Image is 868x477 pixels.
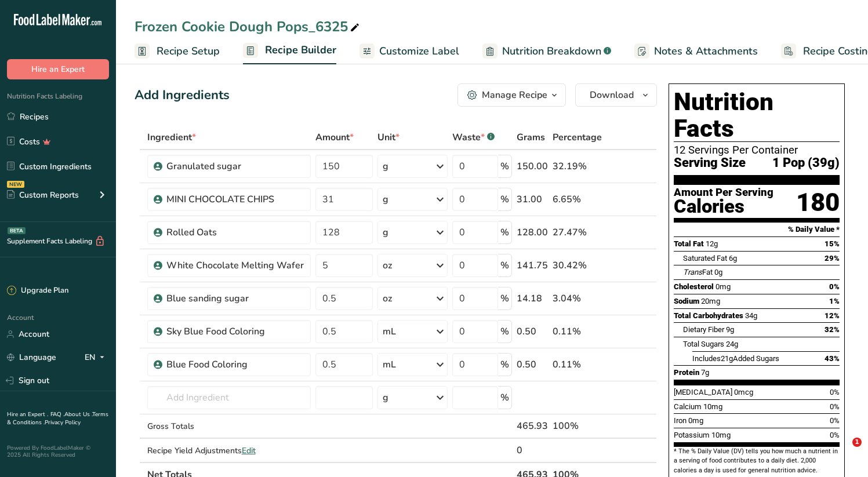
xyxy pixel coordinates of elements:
div: Waste [452,130,495,144]
div: Frozen Cookie Dough Pops_6325 [135,16,362,37]
div: White Chocolate Melting Wafer [166,258,304,272]
div: BETA [8,227,26,234]
div: oz [383,258,392,272]
span: 0% [830,431,840,439]
iframe: Intercom live chat [829,438,856,465]
div: EN [85,351,109,365]
span: 7g [701,368,709,377]
a: Nutrition Breakdown [482,38,611,64]
span: Percentage [553,130,602,144]
div: 0.11% [553,358,602,372]
div: 0.50 [517,325,548,338]
div: 0.50 [517,358,548,372]
div: 30.42% [553,258,602,272]
div: 0 [517,443,548,457]
section: * The % Daily Value (DV) tells you how much a nutrient in a serving of food contributes to a dail... [674,447,840,475]
a: Customize Label [359,38,459,64]
a: Notes & Attachments [634,38,758,64]
span: 43% [825,354,840,363]
a: Privacy Policy [45,418,81,427]
span: 12% [825,311,840,320]
span: Includes Added Sugars [692,354,779,363]
span: Total Carbohydrates [674,311,743,320]
button: Download [575,83,657,107]
span: Protein [674,368,699,377]
span: Calcium [674,402,702,411]
span: 6g [729,254,737,263]
section: % Daily Value * [674,223,840,236]
div: Rolled Oats [166,225,304,239]
div: Calories [674,198,773,215]
span: 21g [721,354,733,363]
div: Custom Reports [7,189,79,201]
div: g [383,159,388,173]
span: Unit [377,130,400,144]
span: 24g [726,340,738,348]
div: Manage Recipe [482,88,547,102]
div: Granulated sugar [166,159,304,173]
div: 128.00 [517,225,548,239]
span: Download [590,88,634,102]
span: Customize Label [379,43,459,59]
span: 0mcg [734,388,753,396]
span: 1 Pop (39g) [772,156,840,170]
span: 0mg [716,282,731,291]
div: Recipe Yield Adjustments [147,445,311,457]
span: Serving Size [674,156,746,170]
div: Blue sanding sugar [166,292,304,305]
div: Add Ingredients [135,86,230,105]
a: Hire an Expert . [7,410,48,418]
span: Recipe Setup [157,43,220,59]
div: mL [383,358,396,372]
a: FAQ . [50,410,64,418]
span: Cholesterol [674,282,714,291]
div: Amount Per Serving [674,187,773,198]
span: Fat [683,268,713,276]
span: 0% [830,388,840,396]
span: 0% [830,402,840,411]
span: 20mg [701,297,720,305]
div: 32.19% [553,159,602,173]
span: 0% [829,282,840,291]
h1: Nutrition Facts [674,89,840,142]
div: 3.04% [553,292,602,305]
span: Iron [674,416,687,425]
span: Recipe Builder [265,42,336,58]
a: About Us . [64,410,92,418]
a: Recipe Builder [243,37,336,65]
span: 10mg [711,431,731,439]
div: 0.11% [553,325,602,338]
span: 0g [714,268,722,276]
div: 141.75 [517,258,548,272]
span: [MEDICAL_DATA] [674,388,732,396]
span: Grams [517,130,545,144]
input: Add Ingredient [147,386,311,409]
div: 6.65% [553,192,602,206]
div: oz [383,292,392,305]
span: 9g [726,325,734,334]
i: Trans [683,268,702,276]
span: 15% [825,239,840,248]
span: Total Fat [674,239,704,248]
div: NEW [7,181,24,188]
span: Amount [315,130,354,144]
span: 29% [825,254,840,263]
span: 12g [706,239,718,248]
div: g [383,192,388,206]
span: Dietary Fiber [683,325,724,334]
div: Upgrade Plan [7,285,68,297]
span: Total Sugars [683,340,724,348]
div: Sky Blue Food Coloring [166,325,304,338]
div: Gross Totals [147,420,311,432]
div: 14.18 [517,292,548,305]
button: Manage Recipe [457,83,566,107]
div: 465.93 [517,419,548,433]
div: 31.00 [517,192,548,206]
span: 1 [852,438,862,447]
span: 34g [745,311,757,320]
button: Hire an Expert [7,59,109,79]
div: 12 Servings Per Container [674,144,840,156]
span: Potassium [674,431,710,439]
span: Edit [242,445,256,456]
span: Notes & Attachments [654,43,758,59]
